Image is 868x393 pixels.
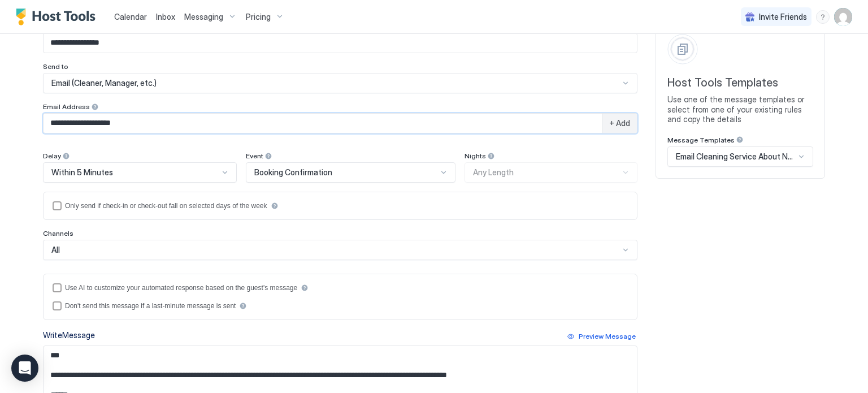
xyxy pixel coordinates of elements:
div: menu [816,10,830,24]
span: Host Tools Templates [667,76,813,90]
span: Calendar [114,12,147,21]
span: + Add [609,118,630,128]
a: Inbox [156,11,175,23]
a: Calendar [114,11,147,23]
a: Host Tools Logo [16,8,101,25]
button: Preview Message [566,330,637,343]
span: Inbox [156,12,175,21]
div: User profile [834,8,852,26]
span: Use one of the message templates or select from one of your existing rules and copy the details [667,94,813,124]
span: Send to [43,62,68,71]
span: Nights [465,152,486,160]
span: Booking Confirmation [254,167,332,178]
span: Email Address [43,102,90,111]
span: Messaging [184,12,223,22]
div: Use AI to customize your automated response based on the guest's message [65,284,297,292]
div: Only send if check-in or check-out fall on selected days of the week [65,202,267,210]
span: Event [246,152,263,160]
span: Within 5 Minutes [51,167,113,178]
span: Channels [43,229,73,237]
span: Message Templates [667,136,735,144]
div: Preview Message [579,331,636,342]
span: Email (Cleaner, Manager, etc.) [51,78,157,88]
input: Input Field [44,33,637,53]
div: disableIfLastMinute [53,301,628,310]
div: isLimited [53,201,628,210]
div: Don't send this message if a last-minute message is sent [65,302,236,310]
div: useAI [53,283,628,292]
span: All [51,245,60,255]
span: Pricing [246,12,271,22]
input: Input Field [44,114,602,133]
span: Email Cleaning Service About New Booking Template [676,152,795,162]
div: Open Intercom Messenger [11,355,38,382]
span: Delay [43,152,61,160]
div: Write Message [43,329,95,341]
span: Invite Friends [759,12,807,22]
